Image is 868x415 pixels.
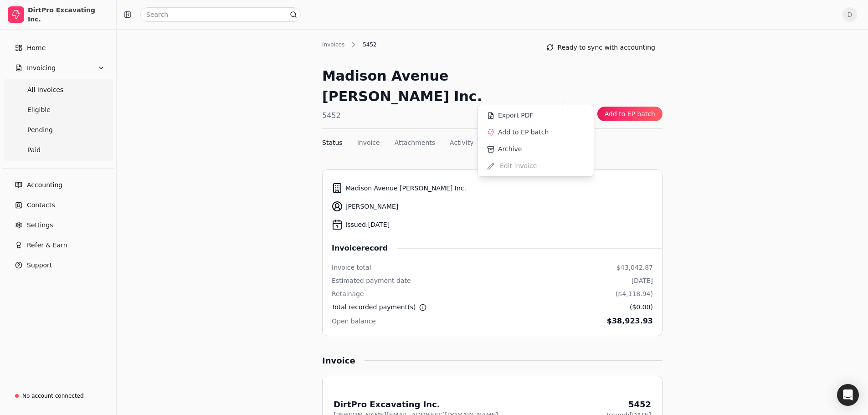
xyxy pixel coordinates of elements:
[322,66,529,107] div: Madison Avenue [PERSON_NAME] Inc.
[539,40,663,55] button: Ready to sync with accounting
[597,107,663,121] button: Add to EP batch
[498,111,534,120] span: Export PDF
[4,236,113,254] button: Refer & Earn
[27,220,53,230] span: Settings
[28,5,108,24] div: DirtPro Excavating Inc.
[630,302,653,312] div: ($0.00)
[27,125,53,135] span: Pending
[322,138,343,148] button: Status
[357,138,380,148] button: Invoice
[607,316,653,327] div: $38,923.93
[332,243,397,254] span: Invoice record
[4,388,113,404] a: No account connected
[500,161,537,171] span: Edit invoice
[616,263,653,272] div: $43,042.87
[322,40,381,49] nav: Breadcrumb
[332,276,411,286] div: Estimated payment date
[27,200,55,210] span: Contacts
[322,110,529,121] div: 5452
[4,256,113,274] button: Support
[842,7,857,22] button: D
[5,141,111,159] a: Paid
[332,289,364,299] div: Retainage
[27,63,56,73] span: Invoicing
[395,138,435,148] button: Attachments
[632,276,653,286] div: [DATE]
[332,302,426,312] div: Total recorded payment(s)
[27,145,41,155] span: Paid
[332,263,371,272] div: Invoice total
[358,41,381,49] div: 5452
[345,184,466,193] span: Madison Avenue [PERSON_NAME] Inc.
[322,354,365,367] div: Invoice
[4,59,113,77] button: Invoicing
[5,81,111,99] a: All Invoices
[498,144,522,154] span: Archive
[22,392,84,400] div: No account connected
[322,41,349,49] div: Invoices
[4,216,113,234] a: Settings
[27,105,51,115] span: Eligible
[334,398,498,410] div: DirtPro Excavating Inc.
[837,384,859,406] div: Open Intercom Messenger
[498,128,549,137] span: Add to EP batch
[140,7,301,22] input: Search
[4,176,113,194] a: Accounting
[450,138,473,148] button: Activity
[27,261,52,270] span: Support
[616,289,653,299] div: ($4,118.94)
[5,101,111,119] a: Eligible
[27,241,67,250] span: Refer & Earn
[345,220,390,230] span: Issued: [DATE]
[27,85,63,95] span: All Invoices
[4,196,113,214] a: Contacts
[27,43,46,53] span: Home
[27,180,62,190] span: Accounting
[4,39,113,57] a: Home
[345,202,398,211] span: [PERSON_NAME]
[607,398,651,410] div: 5452
[332,317,376,326] div: Open balance
[5,121,111,139] a: Pending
